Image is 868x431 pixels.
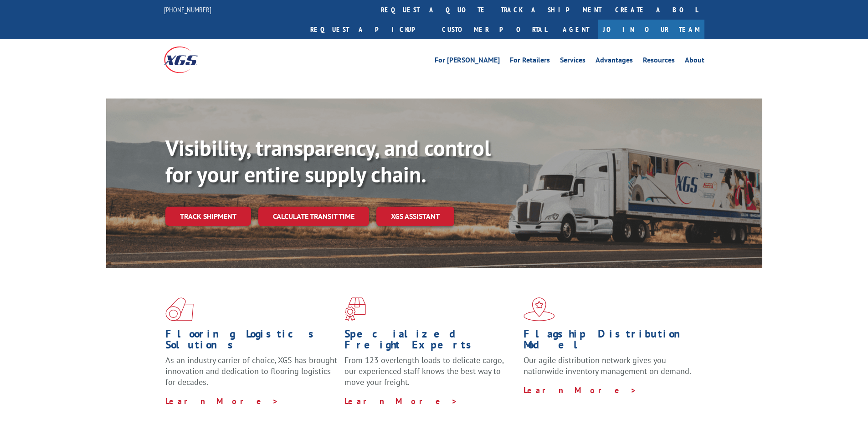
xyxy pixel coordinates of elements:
a: For [PERSON_NAME] [435,57,500,67]
p: From 123 overlength loads to delicate cargo, our experienced staff knows the best way to move you... [344,355,517,395]
h1: Flooring Logistics Solutions [165,328,338,355]
a: Track shipment [165,207,251,226]
h1: Specialized Freight Experts [344,328,517,355]
span: As an industry carrier of choice, XGS has brought innovation and dedication to flooring logistics... [165,355,337,387]
a: Resources [643,57,675,67]
b: Visibility, transparency, and control for your entire supply chain. [165,134,491,188]
a: Request a pickup [303,20,435,39]
a: Customer Portal [435,20,554,39]
a: Learn More > [344,396,458,406]
a: Learn More > [524,385,637,395]
a: Learn More > [165,396,279,406]
a: For Retailers [510,57,550,67]
img: xgs-icon-focused-on-flooring-red [344,297,366,321]
a: Advantages [596,57,633,67]
a: XGS ASSISTANT [376,207,454,226]
h1: Flagship Distribution Model [524,328,696,355]
a: About [685,57,704,67]
a: Services [560,57,586,67]
a: Agent [554,20,598,39]
a: Calculate transit time [258,207,369,226]
a: [PHONE_NUMBER] [164,5,211,14]
a: Join Our Team [598,20,704,39]
img: xgs-icon-flagship-distribution-model-red [524,297,555,321]
span: Our agile distribution network gives you nationwide inventory management on demand. [524,355,691,376]
img: xgs-icon-total-supply-chain-intelligence-red [165,297,194,321]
